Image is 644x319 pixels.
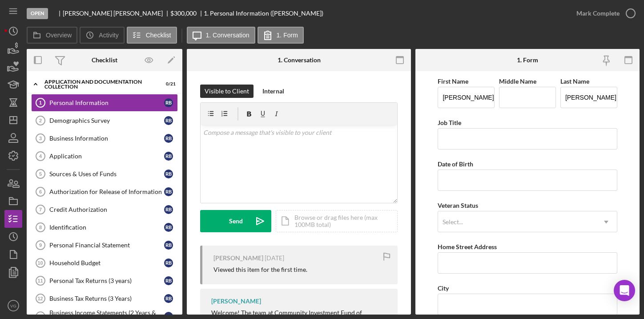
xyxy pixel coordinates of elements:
[164,205,173,214] div: R B
[160,81,176,87] div: 0 / 21
[49,188,164,195] div: Authorization for Release of Information
[49,117,164,124] div: Demographics Survey
[213,254,263,262] div: [PERSON_NAME]
[200,210,271,232] button: Send
[170,9,197,17] span: $300,000
[31,254,178,272] a: 10Household BudgetRB
[39,225,42,230] tspan: 8
[277,32,298,39] label: 1. Form
[92,57,117,64] div: Checklist
[39,136,42,141] tspan: 3
[49,259,164,267] div: Household Budget
[31,290,178,307] a: 12Business Tax Returns (3 Years)RB
[164,116,173,125] div: R B
[37,260,43,266] tspan: 10
[39,118,42,123] tspan: 2
[438,243,497,250] label: Home Street Address
[4,297,22,315] button: VG
[213,266,307,273] div: Viewed this item for the first time.
[229,210,243,232] div: Send
[438,160,473,168] label: Date of Birth
[39,189,42,194] tspan: 6
[31,218,178,236] a: 8IdentificationRB
[164,134,173,143] div: R B
[517,57,538,64] div: 1. Form
[31,147,178,165] a: 4ApplicationRB
[37,278,43,283] tspan: 11
[127,27,177,44] button: Checklist
[80,27,124,44] button: Activity
[49,224,164,231] div: Identification
[63,10,170,17] div: [PERSON_NAME] [PERSON_NAME]
[576,4,620,22] div: Mark Complete
[204,10,323,17] div: 1. Personal Information ([PERSON_NAME])
[164,294,173,303] div: R B
[49,277,164,284] div: Personal Tax Returns (3 years)
[49,242,164,249] div: Personal Financial Statement
[164,241,173,250] div: R B
[164,258,173,267] div: R B
[10,303,16,308] text: VG
[31,236,178,254] a: 9Personal Financial StatementRB
[206,32,250,39] label: 1. Conversation
[278,57,321,64] div: 1. Conversation
[46,32,72,39] label: Overview
[187,27,255,44] button: 1. Conversation
[560,77,589,85] label: Last Name
[31,112,178,129] a: 2Demographics SurveyRB
[438,284,449,292] label: City
[49,206,164,213] div: Credit Authorization
[99,32,118,39] label: Activity
[39,171,42,177] tspan: 5
[31,94,178,112] a: 1Personal InformationRB
[265,254,284,262] time: 2025-09-22 16:29
[614,280,635,301] div: Open Intercom Messenger
[39,242,42,248] tspan: 9
[37,314,43,319] tspan: 13
[39,100,42,105] tspan: 1
[164,187,173,196] div: R B
[164,276,173,285] div: R B
[49,170,164,178] div: Sources & Uses of Funds
[31,183,178,201] a: 6Authorization for Release of InformationRB
[164,98,173,107] div: R B
[31,129,178,147] a: 3Business InformationRB
[438,77,468,85] label: First Name
[31,272,178,290] a: 11Personal Tax Returns (3 years)RB
[568,4,640,22] button: Mark Complete
[39,153,42,159] tspan: 4
[27,27,77,44] button: Overview
[31,165,178,183] a: 5Sources & Uses of FundsRB
[258,27,304,44] button: 1. Form
[49,153,164,160] div: Application
[164,170,173,178] div: R B
[438,119,461,126] label: Job Title
[164,152,173,161] div: R B
[258,85,289,98] button: Internal
[49,295,164,302] div: Business Tax Returns (3 Years)
[164,223,173,232] div: R B
[49,135,164,142] div: Business Information
[39,207,42,212] tspan: 7
[31,201,178,218] a: 7Credit AuthorizationRB
[443,218,463,226] div: Select...
[146,32,171,39] label: Checklist
[49,99,164,106] div: Personal Information
[205,85,249,98] div: Visible to Client
[211,298,261,305] div: [PERSON_NAME]
[44,79,153,89] div: Application and Documentation Collection
[37,296,43,301] tspan: 12
[499,77,536,85] label: Middle Name
[200,85,254,98] button: Visible to Client
[262,85,284,98] div: Internal
[27,8,48,19] div: Open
